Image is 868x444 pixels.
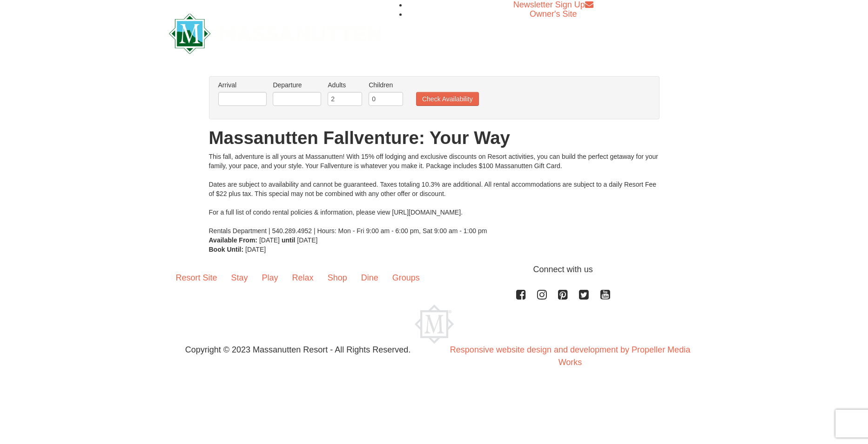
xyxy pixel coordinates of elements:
span: [DATE] [297,236,317,244]
button: Check Availability [416,92,479,106]
h1: Massanutten Fallventure: Your Way [209,129,659,147]
p: Connect with us [169,263,700,276]
p: Copyright © 2023 Massanutten Resort - All Rights Reserved. [162,344,434,356]
a: Stay [224,263,255,292]
a: Play [255,263,285,292]
a: Groups [385,263,427,292]
label: Adults [328,80,362,90]
strong: Available From: [209,236,258,244]
a: Relax [285,263,321,292]
a: Resort Site [169,263,224,292]
strong: until [282,236,296,244]
a: Dine [354,263,385,292]
a: Massanutten Resort [169,21,382,43]
strong: Book Until: [209,246,244,253]
div: This fall, adventure is all yours at Massanutten! With 15% off lodging and exclusive discounts on... [209,152,659,235]
a: Owner's Site [530,9,577,19]
a: Responsive website design and development by Propeller Media Works [450,345,690,367]
span: [DATE] [259,236,280,244]
label: Departure [273,80,321,90]
img: Massanutten Resort Logo [415,305,454,344]
a: Shop [321,263,354,292]
label: Children [369,80,403,90]
img: Massanutten Resort Logo [169,13,382,54]
span: [DATE] [245,246,266,253]
label: Arrival [218,80,267,90]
